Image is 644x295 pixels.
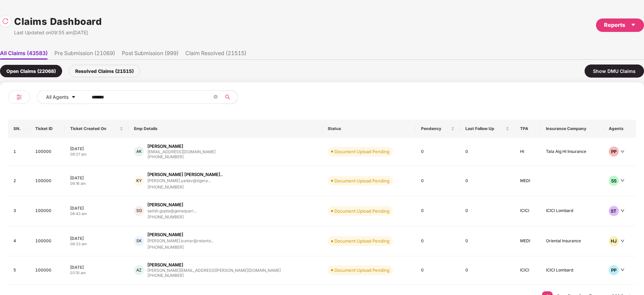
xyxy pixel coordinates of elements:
div: [PERSON_NAME] [147,143,183,150]
div: Reports [604,21,636,29]
div: [PERSON_NAME][EMAIL_ADDRESS][PERSON_NAME][DOMAIN_NAME] [147,268,281,272]
th: TPA [515,120,540,138]
span: caret-down [631,22,636,28]
div: [PERSON_NAME] [147,231,183,238]
div: [PERSON_NAME].yadav@tigera... [147,178,211,183]
div: [DATE] [70,264,124,270]
td: 4 [8,226,30,256]
span: Last Follow Up [465,126,505,131]
td: MEDI [515,166,540,196]
li: Claim Resolved (21515) [185,50,246,59]
div: [PHONE_NUMBER] [147,154,216,160]
span: caret-down [71,95,76,100]
div: Resolved Claims (21515) [69,65,140,77]
td: HI [515,138,540,166]
div: Document Upload Pending [334,267,389,273]
button: All Agentscaret-down [37,90,90,104]
td: 1 [8,138,30,166]
td: 0 [460,256,515,285]
th: Insurance Company [541,120,603,138]
td: MEDI [515,226,540,256]
td: ICICI [515,256,540,285]
td: 0 [460,226,515,256]
td: 100000 [30,138,64,166]
div: Show DMU Claims [585,65,644,78]
button: search [221,90,238,104]
span: Pendency [421,126,450,131]
td: 0 [460,138,515,166]
td: ICICI Lombard [541,256,603,285]
div: satish.gupta@genaquari... [147,209,196,213]
div: Document Upload Pending [334,177,389,184]
th: Agents [603,120,636,138]
td: Tata Aig HI Insurance [541,138,603,166]
div: SS [609,176,619,186]
div: [DATE] [70,236,124,241]
td: ICICI [515,196,540,226]
th: Pendency [416,120,460,138]
td: 5 [8,256,30,285]
th: Ticket Created On [65,120,129,138]
span: down [620,150,625,154]
span: close-circle [214,94,218,100]
td: 100000 [30,256,64,285]
td: 0 [460,166,515,196]
span: close-circle [214,95,218,99]
td: Oriental Insurance [541,226,603,256]
div: [DATE] [70,205,124,211]
div: [PERSON_NAME] [147,262,183,268]
div: [PERSON_NAME].kumar@relanto... [147,239,214,243]
div: [PHONE_NUMBER] [147,244,214,251]
span: search [221,94,234,100]
span: down [620,209,625,213]
td: 0 [416,196,460,226]
span: down [620,268,625,272]
td: 0 [416,256,460,285]
td: 3 [8,196,30,226]
li: Pre Submission (21069) [54,50,115,59]
div: SK [134,236,144,246]
div: [PERSON_NAME] [PERSON_NAME].. [147,171,223,178]
div: 09:27 am [70,152,124,157]
span: Ticket Created On [70,126,119,131]
th: Last Follow Up [460,120,515,138]
td: ICICI Lombard [541,196,603,226]
img: svg+xml;base64,PHN2ZyB4bWxucz0iaHR0cDovL3d3dy53My5vcmcvMjAwMC9zdmciIHdpZHRoPSIyNCIgaGVpZ2h0PSIyNC... [15,93,23,101]
div: [PHONE_NUMBER] [147,214,196,220]
li: Post Submission (999) [122,50,179,59]
div: AZ [134,265,144,275]
div: Document Upload Pending [334,208,389,214]
td: 0 [416,226,460,256]
img: svg+xml;base64,PHN2ZyBpZD0iUmVsb2FkLTMyeDMyIiB4bWxucz0iaHR0cDovL3d3dy53My5vcmcvMjAwMC9zdmciIHdpZH... [2,18,9,25]
div: [DATE] [70,175,124,181]
span: All Agents [46,93,68,101]
div: PP [609,146,619,157]
div: [PERSON_NAME] [147,202,183,208]
div: KY [134,176,144,186]
div: 08:33 am [70,241,124,247]
div: [EMAIL_ADDRESS][DOMAIN_NAME] [147,150,216,154]
td: 100000 [30,166,64,196]
td: 100000 [30,226,64,256]
div: AK [134,146,144,157]
div: ST [609,206,619,216]
td: 0 [416,138,460,166]
th: Ticket ID [30,120,64,138]
div: HJ [609,236,619,246]
span: down [620,239,625,243]
td: 0 [416,166,460,196]
div: [DATE] [70,146,124,152]
div: 08:43 am [70,211,124,217]
td: 2 [8,166,30,196]
div: PP [609,265,619,275]
div: Document Upload Pending [334,238,389,244]
th: Emp Details [129,120,322,138]
div: Last Updated on 09:55 am[DATE] [14,29,102,36]
th: SN. [8,120,30,138]
div: Document Upload Pending [334,148,389,155]
div: [PHONE_NUMBER] [147,272,281,279]
td: 100000 [30,196,64,226]
div: 03:10 am [70,270,124,276]
td: 0 [460,196,515,226]
div: 09:16 am [70,181,124,186]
